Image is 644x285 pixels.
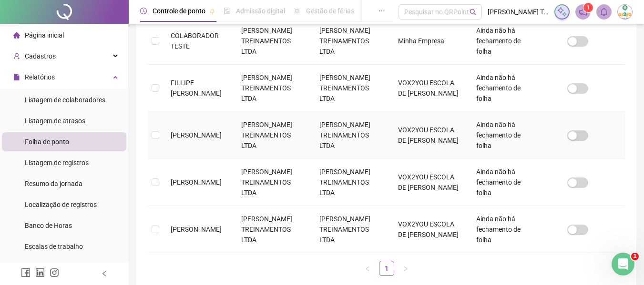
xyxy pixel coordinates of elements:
[25,52,56,60] span: Cadastros
[587,4,590,11] span: 1
[390,65,469,112] td: VOX2YOU ESCOLA DE [PERSON_NAME]
[25,73,55,81] span: Relatórios
[312,159,390,206] td: [PERSON_NAME] TREINAMENTOS LTDA
[13,74,20,80] span: file
[25,243,83,250] span: Escalas de trabalho
[294,8,300,14] span: sun
[171,131,222,139] span: [PERSON_NAME]
[379,261,394,276] li: 1
[224,8,230,14] span: file-done
[618,5,632,19] img: 94490
[390,206,469,253] td: VOX2YOU ESCOLA DE [PERSON_NAME]
[398,261,413,276] button: right
[488,7,549,17] span: [PERSON_NAME] TREINAMENTOS LTDA
[25,138,69,146] span: Folha de ponto
[234,65,312,112] td: [PERSON_NAME] TREINAMENTOS LTDA
[583,3,593,12] sup: 1
[153,7,205,15] span: Controle de ponto
[25,201,97,208] span: Localização de registros
[476,27,521,55] span: Ainda não há fechamento de folha
[234,112,312,159] td: [PERSON_NAME] TREINAMENTOS LTDA
[306,7,354,15] span: Gestão de férias
[476,121,521,149] span: Ainda não há fechamento de folha
[236,7,285,15] span: Admissão digital
[312,206,390,253] td: [PERSON_NAME] TREINAMENTOS LTDA
[612,253,634,275] iframe: Intercom live chat
[234,206,312,253] td: [PERSON_NAME] TREINAMENTOS LTDA
[476,215,521,244] span: Ainda não há fechamento de folha
[50,268,59,277] span: instagram
[25,159,89,167] span: Listagem de registros
[390,159,469,206] td: VOX2YOU ESCOLA DE [PERSON_NAME]
[631,253,639,260] span: 1
[13,32,20,39] span: home
[171,226,222,233] span: [PERSON_NAME]
[403,266,409,272] span: right
[13,53,20,59] span: user-add
[579,8,587,16] span: notification
[600,8,608,16] span: bell
[390,18,469,65] td: Minha Empresa
[25,180,82,187] span: Resumo da jornada
[140,8,147,14] span: clock-circle
[25,96,105,104] span: Listagem de colaboradores
[476,74,521,102] span: Ainda não há fechamento de folha
[209,9,215,14] span: pushpin
[234,159,312,206] td: [PERSON_NAME] TREINAMENTOS LTDA
[234,18,312,65] td: [PERSON_NAME] TREINAMENTOS LTDA
[171,79,222,97] span: FILLIPE [PERSON_NAME]
[312,112,390,159] td: [PERSON_NAME] TREINAMENTOS LTDA
[312,65,390,112] td: [PERSON_NAME] TREINAMENTOS LTDA
[557,7,567,17] img: sparkle-icon.fc2bf0ac1784a2077858766a79e2daf3.svg
[365,266,370,272] span: left
[398,261,413,276] li: Próxima página
[21,268,31,277] span: facebook
[378,8,385,14] span: ellipsis
[360,261,375,276] button: left
[101,270,108,277] span: left
[25,222,72,229] span: Banco de Horas
[390,112,469,159] td: VOX2YOU ESCOLA DE [PERSON_NAME]
[470,9,477,16] span: search
[476,168,521,197] span: Ainda não há fechamento de folha
[25,117,85,125] span: Listagem de atrasos
[360,261,375,276] li: Página anterior
[312,18,390,65] td: [PERSON_NAME] TREINAMENTOS LTDA
[25,31,64,39] span: Página inicial
[171,32,219,50] span: COLABORADOR TESTE
[379,261,394,275] a: 1
[171,178,222,186] span: [PERSON_NAME]
[35,268,45,277] span: linkedin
